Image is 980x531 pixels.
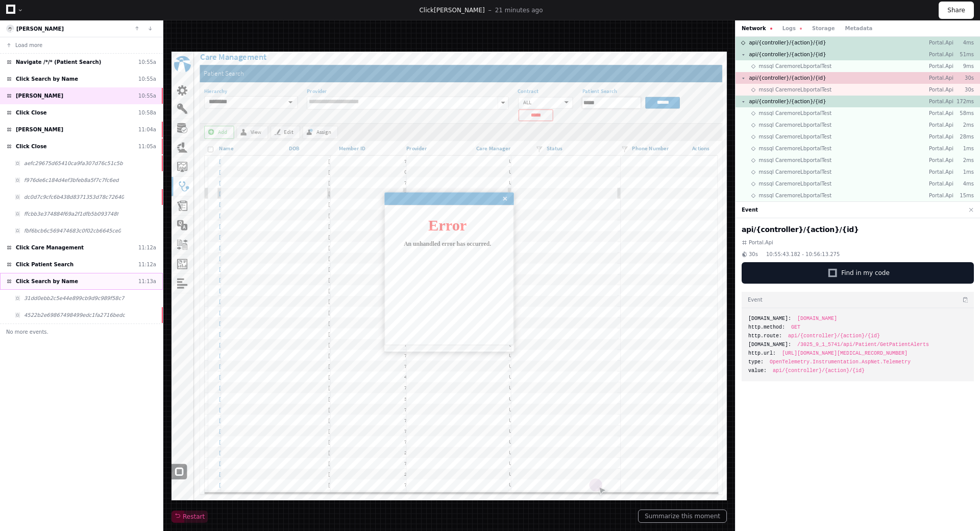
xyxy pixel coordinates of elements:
[431,111,439,119] div: Filter Care Manager
[175,513,205,521] span: Restart
[138,143,156,150] div: 11:05a
[39,41,71,53] label: Hierarchy
[171,91,189,100] span: Assign
[759,180,832,188] span: mssql CaremoreLbportalTest
[742,25,772,32] button: Network
[925,133,953,141] p: Portal.Api
[797,315,837,322] span: [DOMAIN_NAME]
[953,74,974,82] p: 30s
[139,111,183,119] span: DOB
[56,458,101,466] span: Smith, Asharee
[419,7,434,14] span: Click
[56,138,101,146] span: Smith, Aiden
[15,41,42,49] span: Load more
[361,111,422,119] span: Care Manager
[638,510,727,523] button: Summarize this moment
[184,174,188,187] div: [DATE]
[184,366,188,379] div: [DATE]
[748,324,785,331] span: http.method:
[773,367,865,375] span: api/{controller}/{action}/{id}
[791,324,800,331] span: GET
[845,25,872,32] button: Metadata
[416,56,426,64] label: ALL
[953,168,974,176] p: 1ms
[56,111,124,119] span: Name
[759,133,832,141] span: mssql CaremoreLbportalTest
[258,195,396,216] p: Error
[748,296,763,304] h3: Event
[953,192,974,199] p: 15ms
[953,121,974,129] p: 2ms
[742,224,974,235] h2: api/{controller}/{action}/{id}
[55,91,66,100] span: Add
[925,51,953,58] p: Portal.Api
[16,244,84,251] span: Click Care Management
[953,62,974,70] p: 9ms
[184,251,188,264] div: [DATE]
[278,111,346,119] span: Provider
[184,353,188,366] div: [DATE]
[16,26,64,32] span: [PERSON_NAME]
[16,58,101,66] span: Navigate /*/* (Patient Search)
[616,111,634,119] span: Actions
[56,343,101,351] span: Smith, Angela
[184,455,188,468] div: [DATE]
[925,39,953,47] p: Portal.Api
[759,156,832,164] span: mssql CaremoreLbportalTest
[925,156,953,164] p: Portal.Api
[34,2,652,11] h1: Care Management
[770,358,911,366] span: OpenTelemetry.Instrumentation.AspNet.Telemetry
[925,168,953,176] p: Portal.Api
[766,250,840,258] span: 10:55:43.182 - 10:56:13.275
[56,483,148,491] span: Smith, Aterika
[184,443,188,455] div: [DATE]
[24,311,125,319] span: 4522b2e69867498499edc1fa2716bedc
[56,381,101,389] span: Smith, Anne
[925,98,953,105] p: Portal.Api
[138,58,156,66] div: 10:55a
[184,481,188,494] div: [DATE]
[24,210,118,218] span: ffcbb3e374884f69a2f1dfb5b093748f
[545,111,601,119] span: Phone Number
[925,74,953,82] p: Portal.Api
[788,332,880,340] span: api/{controller}/{action}/{id}
[759,192,832,199] span: mssql CaremoreLbportalTest
[395,170,402,177] button: Close
[56,394,101,402] span: Smith, Anthony
[841,269,890,277] span: Find in my code
[184,149,188,161] div: [DATE]
[138,278,156,285] div: 11:13a
[749,39,826,47] span: api/{controller}/{action}/{id}
[953,180,974,188] p: 4ms
[759,109,832,117] span: mssql CaremoreLbportalTest
[16,143,47,150] span: Click Close
[184,136,188,149] div: [DATE]
[797,341,929,349] span: /3025_9_1_5741/api/Patient/GetPatientAlerts
[56,266,101,274] span: Smith, Amber
[759,168,832,176] span: mssql CaremoreLbportalTest
[748,341,791,349] span: [DOMAIN_NAME]:
[56,253,101,261] span: Smith, Amanda
[782,350,908,357] span: [URL][DOMAIN_NAME][MEDICAL_RECORD_NUMBER]
[24,227,121,235] span: fbf6bcb6c569474683c0f02cb6645ce0
[16,75,78,83] span: Click Search by Name
[184,123,188,136] div: [DATE]
[184,340,188,353] div: [DATE]
[184,276,188,289] div: [DATE]
[258,224,396,232] p: An unhandled error has occurred.
[184,328,188,340] div: [DATE]
[7,26,14,32] img: 8.svg
[184,494,188,506] div: [DATE]
[184,315,188,328] div: [DATE]
[748,315,791,322] span: [DOMAIN_NAME]:
[56,471,101,478] span: Smith, Ashley
[56,215,101,223] span: Smith, Alicia
[33,16,91,36] h2: Patient Search
[184,161,188,174] div: [DATE]
[759,121,832,129] span: mssql CaremoreLbportalTest
[24,193,124,201] span: dc0d7c9cfc6b438d8371353d78c72640
[434,7,485,14] span: [PERSON_NAME]
[16,278,78,285] span: Click Search by Name
[486,41,532,53] span: Patient Search
[184,264,188,276] div: [DATE]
